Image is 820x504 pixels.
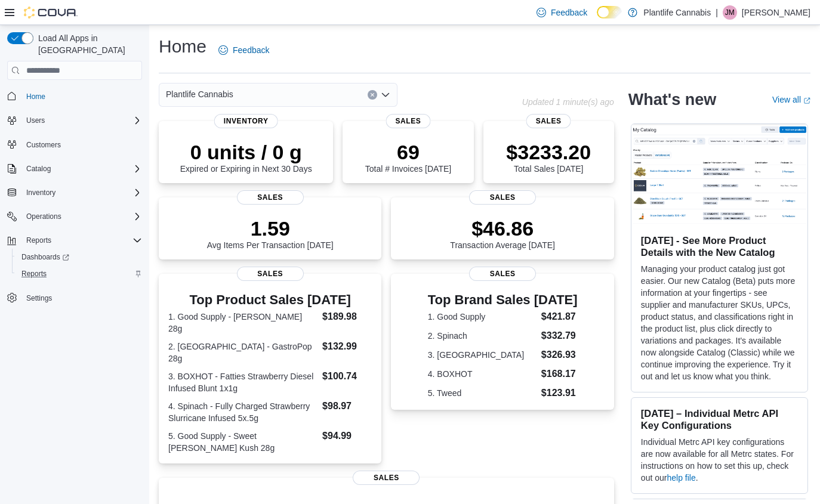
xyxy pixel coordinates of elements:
span: Sales [237,267,304,281]
dd: $332.79 [541,329,578,343]
a: Customers [21,138,66,152]
span: Inventory [21,185,142,200]
dt: 3. [GEOGRAPHIC_DATA] [428,349,537,361]
span: Users [26,116,45,125]
button: Reports [21,233,56,248]
span: Catalog [21,162,142,176]
h3: [DATE] - See More Product Details with the New Catalog [641,234,798,258]
button: Inventory [21,185,60,200]
dt: 3. BOXHOT - Fatties Strawberry Diesel Infused Blunt 1x1g [168,370,317,394]
p: | [716,5,718,20]
div: Expired or Expiring in Next 30 Days [180,140,312,174]
span: Reports [21,269,47,279]
dt: 2. Spinach [428,330,537,342]
div: Justin McIssac [723,5,737,20]
dd: $123.91 [541,386,578,400]
p: Individual Metrc API key configurations are now available for all Metrc states. For instructions ... [641,436,798,484]
p: Managing your product catalog just got easier. Our new Catalog (Beta) puts more information at yo... [641,263,798,382]
span: Inventory [214,114,278,128]
span: Reports [21,233,142,248]
a: Feedback [532,1,592,24]
dt: 1. Good Supply - [PERSON_NAME] 28g [168,311,317,335]
p: Plantlife Cannabis [643,5,711,20]
span: Sales [526,114,571,128]
dt: 1. Good Supply [428,311,537,323]
span: Users [21,113,142,128]
a: Feedback [214,38,274,62]
span: Reports [17,267,142,281]
span: Sales [469,190,536,205]
dt: 5. Good Supply - Sweet [PERSON_NAME] Kush 28g [168,430,317,454]
a: Reports [17,267,51,281]
span: Operations [21,209,142,224]
a: Dashboards [12,249,147,265]
button: Catalog [2,160,147,177]
div: Total # Invoices [DATE] [365,140,451,174]
span: Settings [26,293,52,303]
h3: [DATE] – Individual Metrc API Key Configurations [641,407,798,431]
span: JM [725,5,735,20]
button: Operations [2,208,147,225]
button: Home [2,87,147,104]
span: Dashboards [17,250,142,264]
img: Cova [24,7,78,18]
span: Operations [26,212,61,221]
input: Dark Mode [597,6,622,18]
button: Users [21,113,50,128]
span: Inventory [26,188,56,197]
button: Inventory [2,184,147,201]
h2: What's new [628,90,716,109]
p: 69 [365,140,451,164]
p: Updated 1 minute(s) ago [522,97,614,107]
span: Reports [26,236,51,245]
nav: Complex example [7,82,142,338]
a: Settings [21,291,57,305]
h3: Top Brand Sales [DATE] [428,293,578,307]
span: Sales [237,190,304,205]
span: Catalog [26,164,51,174]
button: Catalog [21,162,56,176]
dd: $100.74 [322,369,372,384]
a: Dashboards [17,250,74,264]
span: Dark Mode [597,18,597,19]
span: Plantlife Cannabis [166,87,233,101]
span: Customers [21,137,142,152]
p: [PERSON_NAME] [742,5,810,20]
span: Home [26,92,45,101]
dd: $94.99 [322,429,372,443]
svg: External link [803,97,810,104]
dd: $98.97 [322,399,372,413]
div: Transaction Average [DATE] [450,217,555,250]
button: Operations [21,209,66,224]
button: Reports [2,232,147,249]
dd: $189.98 [322,310,372,324]
span: Sales [469,267,536,281]
span: Customers [26,140,61,150]
div: Total Sales [DATE] [506,140,591,174]
button: Reports [12,265,147,282]
p: $46.86 [450,217,555,240]
span: Load All Apps in [GEOGRAPHIC_DATA] [33,32,142,56]
a: help file [667,473,695,483]
dd: $326.93 [541,348,578,362]
span: Sales [386,114,430,128]
span: Dashboards [21,252,69,262]
dt: 4. Spinach - Fully Charged Strawberry Slurricane Infused 5x.5g [168,400,317,424]
button: Clear input [368,90,377,100]
dd: $132.99 [322,339,372,354]
span: Sales [353,471,420,485]
dd: $168.17 [541,367,578,381]
span: Home [21,88,142,103]
a: Home [21,89,50,104]
div: Avg Items Per Transaction [DATE] [207,217,334,250]
dt: 5. Tweed [428,387,537,399]
h1: Home [159,35,206,58]
p: $3233.20 [506,140,591,164]
button: Settings [2,289,147,307]
h3: Top Product Sales [DATE] [168,293,372,307]
span: Settings [21,290,142,305]
dd: $421.87 [541,310,578,324]
dt: 2. [GEOGRAPHIC_DATA] - GastroPop 28g [168,341,317,364]
span: Feedback [233,44,269,56]
p: 1.59 [207,217,334,240]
